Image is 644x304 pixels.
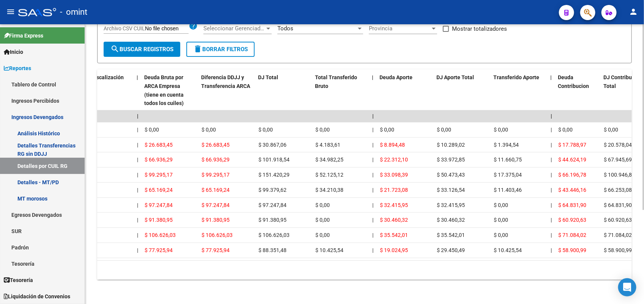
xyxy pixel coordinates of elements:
datatable-header-cell: Acta Fiscalización [77,69,134,111]
span: $ 99.295,17 [202,172,230,178]
span: $ 0,00 [380,127,394,133]
datatable-header-cell: DJ Total [255,69,312,111]
datatable-header-cell: Deuda Contribucion [555,69,600,111]
datatable-header-cell: Total Transferido Bruto [312,69,369,111]
div: Open Intercom Messenger [618,278,636,296]
span: | [137,187,138,193]
span: | [372,202,373,208]
span: Tesorería [4,276,33,284]
span: | [372,172,373,178]
span: $ 67.945,69 [604,157,632,163]
span: Reportes [4,64,31,72]
input: Archivo CSV CUIL [145,25,189,32]
span: $ 0,00 [315,217,330,223]
span: $ 0,00 [604,127,618,133]
span: | [372,127,373,133]
datatable-header-cell: DJ Aporte Total [433,69,490,111]
span: | [137,247,138,253]
span: $ 91.380,95 [202,217,230,223]
span: $ 0,00 [315,202,330,208]
mat-icon: search [110,44,120,53]
span: $ 0,00 [494,127,508,133]
span: $ 99.379,62 [258,187,287,193]
span: $ 29.450,49 [437,247,465,253]
button: Borrar Filtros [186,42,255,57]
span: $ 19.024,95 [380,247,408,253]
span: | [137,232,138,238]
span: Provincia [369,25,430,32]
span: Buscar Registros [110,46,173,53]
span: Deuda Contribucion [558,74,589,89]
span: Acta Fiscalización [80,74,124,80]
mat-icon: delete [193,44,202,53]
span: | [372,142,373,148]
span: $ 11.403,46 [494,187,522,193]
span: $ 58.900,99 [604,247,632,253]
span: $ 17.375,04 [494,172,522,178]
span: | [137,142,138,148]
span: $ 64.831,90 [558,202,586,208]
span: | [551,247,552,253]
span: Total Transferido Bruto [315,74,357,89]
mat-icon: help [189,21,198,30]
span: | [137,127,138,133]
span: Deuda Aporte [379,74,413,80]
span: | [551,157,552,163]
span: | [551,187,552,193]
datatable-header-cell: | [369,69,376,111]
span: $ 91.380,95 [145,217,173,223]
span: | [137,217,138,223]
span: $ 100.946,86 [604,172,635,178]
span: $ 0,00 [494,202,508,208]
span: $ 44.624,19 [558,157,586,163]
span: $ 17.788,97 [558,142,586,148]
span: $ 66.936,29 [145,157,173,163]
span: Seleccionar Gerenciador [203,25,265,32]
span: | [551,172,552,178]
span: $ 34.210,38 [315,187,343,193]
span: $ 0,00 [315,127,330,133]
span: $ 30.460,32 [437,217,465,223]
span: $ 33.098,39 [380,172,408,178]
span: $ 0,00 [315,232,330,238]
span: $ 50.473,43 [437,172,465,178]
span: | [137,113,139,119]
span: $ 66.196,78 [558,172,586,178]
span: $ 0,00 [494,232,508,238]
span: $ 77.925,94 [145,247,173,253]
span: Deuda Bruta por ARCA Empresa (tiene en cuenta todos los cuiles) [144,74,184,106]
span: $ 10.425,54 [315,247,343,253]
span: $ 33.126,54 [437,187,465,193]
span: $ 97.247,84 [202,202,230,208]
span: $ 21.723,08 [380,187,408,193]
span: Archivo CSV CUIL [104,25,145,31]
span: Borrar Filtros [193,46,248,53]
datatable-header-cell: Deuda Aporte [376,69,433,111]
span: Diferencia DDJJ y Transferencia ARCA [201,74,250,89]
span: $ 1.394,54 [494,142,519,148]
span: Transferido Aporte [493,74,539,80]
span: | [137,74,138,80]
span: $ 26.683,45 [202,142,230,148]
datatable-header-cell: Diferencia DDJJ y Transferencia ARCA [198,69,255,111]
span: $ 77.925,94 [202,247,230,253]
span: $ 64.831,90 [604,202,632,208]
span: $ 106.626,03 [202,232,233,238]
span: $ 35.542,01 [437,232,465,238]
span: $ 32.415,95 [380,202,408,208]
span: | [551,232,552,238]
span: | [551,113,552,119]
span: | [372,74,373,80]
span: | [551,217,552,223]
span: $ 106.626,03 [258,232,290,238]
span: $ 0,00 [145,127,159,133]
span: | [137,172,138,178]
span: Mostrar totalizadores [452,24,507,33]
span: $ 30.460,32 [380,217,408,223]
span: $ 30.867,06 [258,142,287,148]
span: DJ Aporte Total [436,74,474,80]
span: $ 52.125,12 [315,172,343,178]
span: | [372,157,373,163]
span: $ 66.253,08 [604,187,632,193]
span: $ 0,00 [494,217,508,223]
